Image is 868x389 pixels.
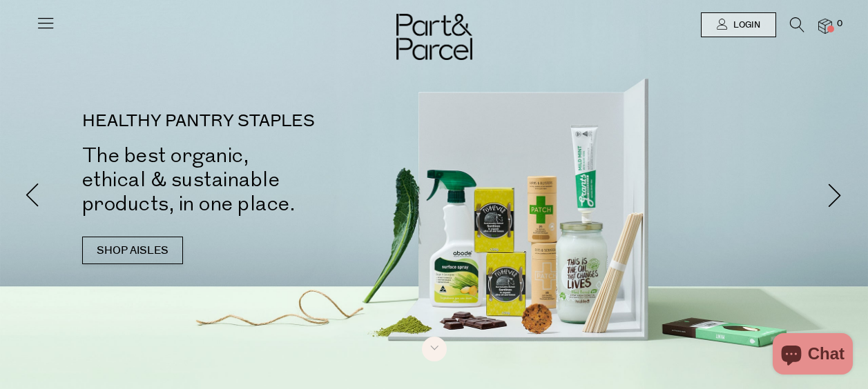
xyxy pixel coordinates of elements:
[82,113,455,130] p: HEALTHY PANTRY STAPLES
[82,143,455,216] h2: The best organic, ethical & sustainable products, in one place.
[833,18,846,30] span: 0
[701,12,776,37] a: Login
[396,14,472,60] img: Part&Parcel
[730,19,760,31] span: Login
[818,19,832,33] a: 0
[769,333,857,378] inbox-online-store-chat: Shopify online store chat
[82,237,183,264] a: SHOP AISLES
